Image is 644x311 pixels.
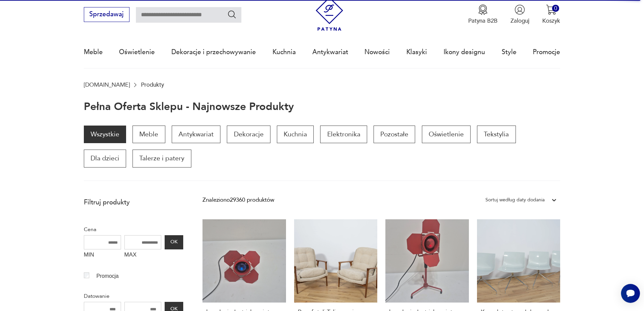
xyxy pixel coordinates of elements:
[374,126,415,143] a: Pozostałe
[533,37,560,68] a: Promocje
[84,101,294,113] h1: Pełna oferta sklepu - najnowsze produkty
[542,4,560,25] button: 0Koszyk
[84,12,129,18] a: Sprzedawaj
[468,4,498,25] a: Ikona medaluPatyna B2B
[84,37,103,68] a: Meble
[124,249,162,262] label: MAX
[172,126,220,143] a: Antykwariat
[468,17,498,25] p: Patyna B2B
[468,4,498,25] button: Patyna B2B
[477,126,516,143] a: Tekstylia
[133,126,165,143] a: Meble
[171,37,256,68] a: Dekoracje i przechowywanie
[364,37,390,68] a: Nowości
[444,37,485,68] a: Ikony designu
[84,126,126,143] a: Wszystkie
[84,150,126,167] a: Dla dzieci
[485,196,545,204] div: Sortuj według daty dodania
[272,37,296,68] a: Kuchnia
[546,4,556,15] img: Ikona koszyka
[552,5,559,12] div: 0
[502,37,517,68] a: Style
[277,126,314,143] a: Kuchnia
[621,284,640,303] iframe: Smartsupp widget button
[478,4,488,15] img: Ikona medalu
[84,7,129,22] button: Sprzedawaj
[542,17,560,25] p: Koszyk
[510,4,529,25] button: Zaloguj
[406,37,427,68] a: Klasyki
[84,198,183,207] p: Filtruj produkty
[165,235,183,249] button: OK
[84,225,183,234] p: Cena
[515,4,525,15] img: Ikonka użytkownika
[119,37,155,68] a: Oświetlenie
[320,126,367,143] a: Elektronika
[141,82,164,88] p: Produkty
[227,9,237,19] button: Szukaj
[84,249,121,262] label: MIN
[422,126,471,143] a: Oświetlenie
[84,292,183,301] p: Datowanie
[227,126,270,143] a: Dekoracje
[133,150,191,167] a: Talerze i patery
[510,17,529,25] p: Zaloguj
[96,272,119,281] p: Promocja
[312,37,348,68] a: Antykwariat
[84,82,130,88] a: [DOMAIN_NAME]
[202,196,274,204] div: Znaleziono 29360 produktów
